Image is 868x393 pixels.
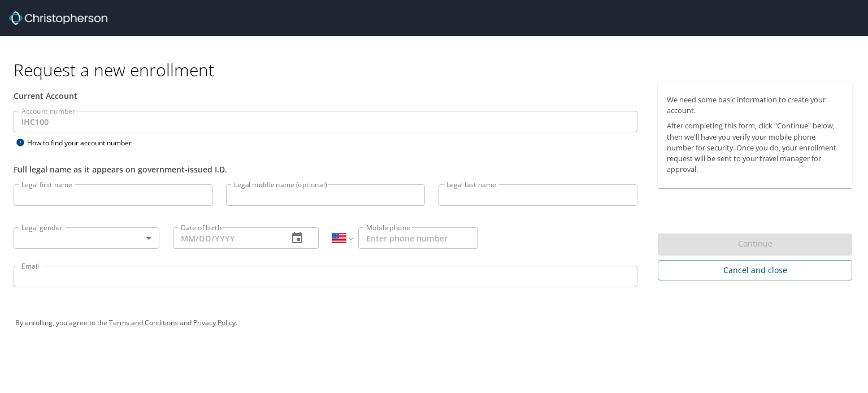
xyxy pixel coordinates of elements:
input: Enter phone number [358,227,478,249]
input: MM/DD/YYYY [173,227,279,249]
div: How to find your account number [14,136,155,150]
span: Cancel and close [667,264,843,278]
img: cbt logo [9,11,107,25]
div: By enrolling, you agree to the and . [15,309,853,337]
a: Privacy Policy [193,318,236,327]
h1: Request a new enrollment [14,59,861,81]
div: Full legal name as it appears on government-issued I.D. [14,163,637,175]
div: Current Account [14,90,637,102]
a: Terms and Conditions [109,318,178,327]
div: ​ [14,227,159,249]
button: Cancel and close [658,260,852,281]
